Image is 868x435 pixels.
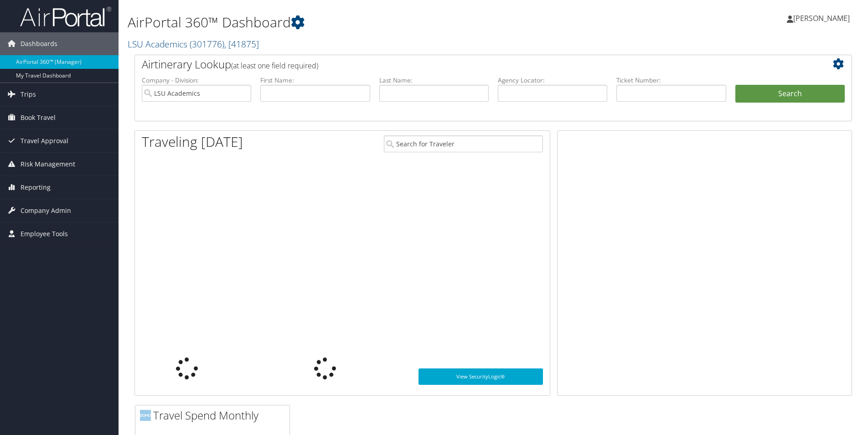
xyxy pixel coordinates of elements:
[787,5,859,32] a: [PERSON_NAME]
[21,153,75,176] span: Risk Management
[140,410,151,421] img: domo-logo.png
[379,76,489,85] label: Last Name:
[21,32,57,55] span: Dashboards
[224,38,259,50] span: , [ 41875 ]
[140,408,289,423] h2: Travel Spend Monthly
[20,6,111,27] img: airportal-logo.png
[498,76,607,85] label: Agency Locator:
[418,368,543,385] a: View SecurityLogic®
[616,76,726,85] label: Ticket Number:
[128,38,259,50] a: LSU Academics
[21,129,68,152] span: Travel Approval
[21,176,51,199] span: Reporting
[21,199,71,222] span: Company Admin
[142,76,251,85] label: Company - Division:
[231,61,318,71] span: (at least one field required)
[384,135,543,152] input: Search for Traveler
[142,57,785,72] h2: Airtinerary Lookup
[260,76,370,85] label: First Name:
[190,38,224,50] span: ( 301776 )
[21,106,56,129] span: Book Travel
[735,85,845,103] button: Search
[142,132,243,151] h1: Traveling [DATE]
[793,13,850,23] span: [PERSON_NAME]
[21,223,68,245] span: Employee Tools
[21,83,36,106] span: Trips
[128,13,615,32] h1: AirPortal 360™ Dashboard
